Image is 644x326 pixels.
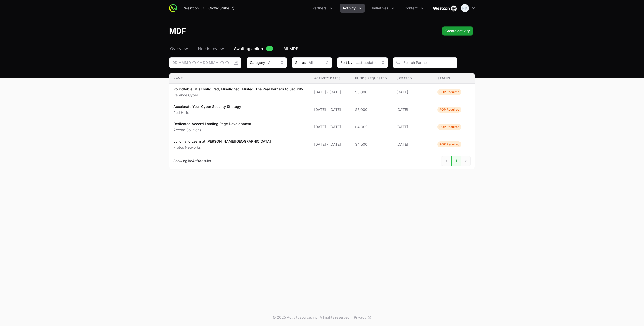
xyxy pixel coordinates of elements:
[173,110,241,115] p: Red Helix
[355,60,378,65] span: Last updated
[173,93,303,98] p: Reliance Cyber
[437,107,461,113] span: Activity Status
[442,26,473,36] div: Primary actions
[273,315,351,320] p: © 2025 ActivitySource, inc. All rights reserved.
[340,4,365,13] div: Activity menu
[169,26,186,36] h1: MDF
[169,57,242,68] div: Date range picker
[169,4,177,12] img: ActivitySource
[393,57,457,68] input: Search Partner
[433,73,475,84] th: Status
[437,124,461,130] span: Activity Status
[169,46,475,52] nav: MDF navigation
[292,57,332,68] button: StatusAll
[433,3,457,13] img: Westcon UK
[169,57,475,169] section: MDF Filters
[177,4,427,13] div: Main navigation
[405,6,418,11] span: Content
[198,46,224,52] span: Needs review
[355,107,388,112] span: $5,000
[392,73,434,84] th: Updated
[340,60,352,65] span: Sort by
[314,107,347,112] span: [DATE] - [DATE]
[233,46,274,52] a: Awaiting action4
[369,4,397,13] div: Initiatives menu
[266,46,273,51] span: 4
[401,4,427,13] button: Content
[337,57,388,68] button: Sort byLast updated
[396,124,430,129] span: [DATE]
[173,87,303,92] p: Roundtable: Misconfigured, Misaligned, Misled: The Real Barriers to Security
[337,57,388,68] div: Sort by filter
[340,4,365,13] button: Activity
[355,142,388,147] span: $4,500
[169,57,242,68] input: DD MMM YYYY - DD MMM YYYY
[310,73,351,84] th: Activity Dates
[292,57,332,68] div: Activity Status filter
[181,4,239,13] button: Westcon UK - CrowdStrike
[372,6,388,11] span: Initiatives
[173,104,241,109] p: Accelerate Your Cyber Security Strategy
[283,46,298,52] span: All MDF
[247,57,287,68] button: CategoryAll
[309,60,313,65] span: All
[343,6,356,11] span: Activity
[234,46,263,52] span: Awaiting action
[351,73,392,84] th: Funds Requested
[354,315,371,320] a: Privacy
[451,156,461,166] span: 1
[445,28,470,34] span: Create activity
[369,4,397,13] button: Initiatives
[173,145,271,150] p: Protos Networks
[442,26,473,36] button: Create activity
[295,60,306,65] span: Status
[396,142,430,147] span: [DATE]
[268,60,272,65] span: All
[169,73,310,84] th: Name
[170,46,188,52] span: Overview
[396,107,430,112] span: [DATE]
[173,121,251,126] p: Dedicated Accord Landing Page Development
[173,158,211,164] p: Showing to of results
[187,159,189,163] span: 1
[197,46,225,52] a: Needs review
[314,90,347,95] span: [DATE] - [DATE]
[282,46,299,52] a: All MDF
[173,139,271,144] p: Lunch and Learn at [PERSON_NAME][GEOGRAPHIC_DATA]
[461,4,469,12] img: Payam Dinarvand
[437,141,461,147] span: Activity Status
[396,90,430,95] span: [DATE]
[247,57,287,68] div: Activity Type filter
[173,127,251,133] p: Accord Solutions
[355,124,388,129] span: $4,000
[169,46,189,52] a: Overview
[198,159,200,163] span: 4
[437,89,461,95] span: Activity Status
[401,4,427,13] div: Content menu
[250,60,265,65] span: Category
[181,4,239,13] div: Supplier switch menu
[352,315,353,320] span: |
[312,6,327,11] span: Partners
[309,4,336,13] div: Partners menu
[355,90,388,95] span: $5,000
[309,4,336,13] button: Partners
[314,142,347,147] span: [DATE] - [DATE]
[192,159,194,163] span: 4
[314,124,347,129] span: [DATE] - [DATE]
